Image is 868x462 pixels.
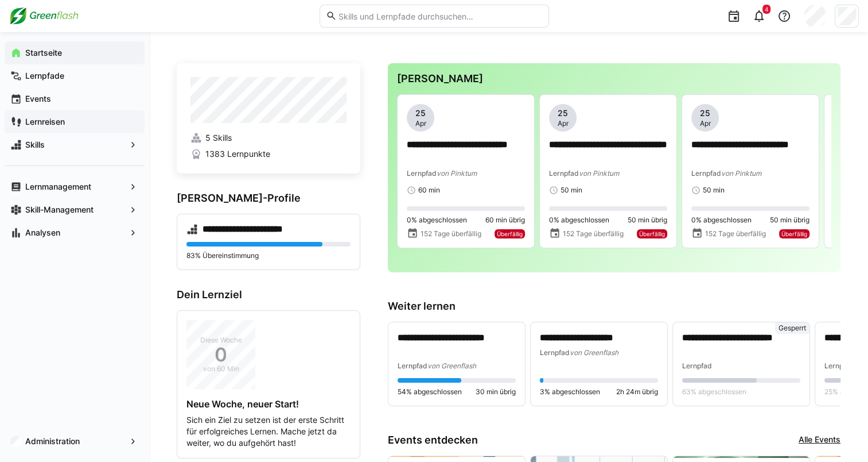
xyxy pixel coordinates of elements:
[415,107,426,119] span: 25
[497,230,523,237] span: Überfällig
[415,119,426,128] span: Apr
[700,107,710,119] span: 25
[205,148,270,160] span: 1383 Lernpunkte
[721,169,761,178] span: von Pinktum
[398,361,427,370] span: Lernpfad
[691,215,752,225] span: 0% abgeschlossen
[186,414,351,449] p: Sich ein Ziel zu setzen ist der erste Schritt für erfolgreiches Lernen. Mache jetzt da weiter, wo...
[616,387,658,396] span: 2h 24m übrig
[205,132,232,144] span: 5 Skills
[691,169,721,178] span: Lernpfad
[186,251,351,260] p: 83% Übereinstimmung
[570,348,618,357] span: von Greenflash
[190,132,347,144] a: 5 Skills
[388,300,840,313] h3: Weiter lernen
[558,107,568,119] span: 25
[407,215,467,225] span: 0% abgeschlossen
[398,387,462,396] span: 54% abgeschlossen
[437,169,477,178] span: von Pinktum
[388,434,478,446] h3: Events entdecken
[700,119,711,128] span: Apr
[186,398,351,410] h4: Neue Woche, neuer Start!
[337,11,542,21] input: Skills und Lernpfade durchsuchen…
[682,361,712,370] span: Lernpfad
[427,361,476,370] span: von Greenflash
[765,6,768,13] span: 4
[628,215,667,225] span: 50 min übrig
[705,229,766,238] span: 152 Tage überfällig
[563,229,624,238] span: 152 Tage überfällig
[540,387,600,396] span: 3% abgeschlossen
[579,169,619,178] span: von Pinktum
[560,186,582,195] span: 50 min
[177,192,360,205] h3: [PERSON_NAME]-Profile
[779,324,806,333] span: Gesperrt
[177,288,360,301] h3: Dein Lernziel
[549,215,609,225] span: 0% abgeschlossen
[682,387,746,396] span: 63% abgeschlossen
[799,434,840,446] a: Alle Events
[421,229,481,238] span: 152 Tage überfällig
[540,348,570,357] span: Lernpfad
[407,169,437,178] span: Lernpfad
[558,119,569,128] span: Apr
[639,230,665,237] span: Überfällig
[485,215,525,225] span: 60 min übrig
[476,387,516,396] span: 30 min übrig
[397,72,831,85] h3: [PERSON_NAME]
[824,361,854,370] span: Lernpfad
[418,186,440,195] span: 60 min
[703,186,725,195] span: 50 min
[549,169,579,178] span: Lernpfad
[770,215,809,225] span: 50 min übrig
[781,230,807,237] span: Überfällig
